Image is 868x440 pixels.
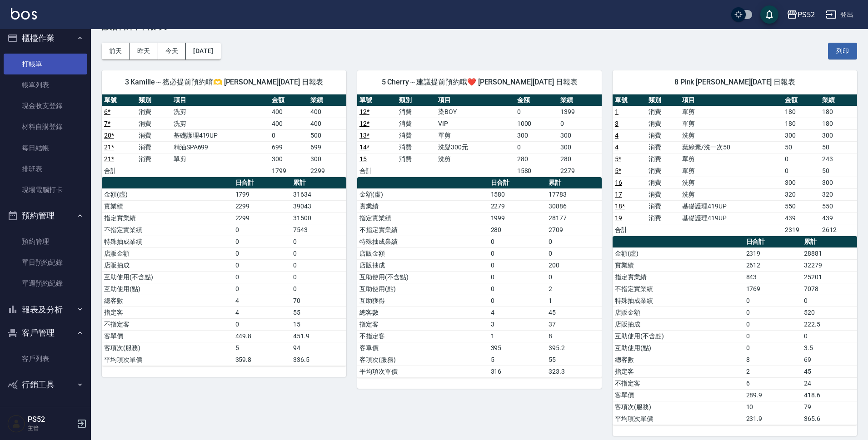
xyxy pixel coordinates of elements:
th: 日合計 [744,236,802,248]
td: 4 [233,295,291,307]
td: 1000 [515,118,559,129]
td: 平均項次單價 [102,354,233,366]
td: 不指定客 [613,377,744,389]
a: 材料自購登錄 [4,116,87,137]
td: 2612 [820,224,857,236]
th: 單號 [102,94,136,106]
td: 2319 [783,224,820,236]
img: Logo [11,8,37,20]
td: 合計 [613,224,646,236]
td: 300 [820,177,857,188]
td: 2709 [546,224,602,236]
td: 0 [489,236,546,247]
td: 2319 [744,247,802,259]
table: a dense table [102,94,346,177]
td: 互助使用(不含點) [357,271,489,283]
td: 客項次(服務) [613,401,744,413]
th: 日合計 [489,177,546,189]
td: 洗剪 [171,118,270,129]
a: 17 [615,191,622,198]
td: 消費 [646,118,680,129]
td: 金額(虛) [613,247,744,259]
td: 300 [308,153,346,165]
td: 互助獲得 [357,295,489,307]
td: 基礎護理419UP [680,200,783,212]
td: 不指定客 [357,330,489,342]
button: 行銷工具 [4,373,87,396]
td: 合計 [102,165,136,177]
td: 單剪 [171,153,270,165]
td: 300 [558,141,602,153]
td: 400 [308,118,346,129]
td: 550 [820,200,857,212]
td: 439 [783,212,820,224]
td: 0 [233,224,291,236]
td: 699 [269,141,308,153]
td: 6 [744,377,802,389]
td: 1799 [269,165,308,177]
td: 0 [291,247,346,259]
td: 特殊抽成業績 [102,236,233,247]
td: 消費 [397,141,436,153]
p: 主管 [28,424,74,432]
a: 4 [615,143,619,151]
td: 基礎護理419UP [171,129,270,141]
td: 平均項次單價 [357,366,489,377]
td: 互助使用(不含點) [613,330,744,342]
td: 總客數 [102,295,233,307]
td: 50 [783,141,820,153]
td: 消費 [646,212,680,224]
td: 0 [783,165,820,177]
td: 1580 [489,188,546,200]
td: 金額(虛) [102,188,233,200]
td: 0 [489,259,546,271]
td: 消費 [646,129,680,141]
td: 3.5 [802,342,857,354]
td: 0 [269,129,308,141]
a: 單日預約紀錄 [4,252,87,273]
td: 359.8 [233,354,291,366]
td: 31634 [291,188,346,200]
td: 2299 [308,165,346,177]
td: 消費 [397,129,436,141]
a: 帳單列表 [4,74,87,95]
td: 1399 [558,106,602,118]
td: 7078 [802,283,857,295]
td: 300 [269,153,308,165]
a: 16 [615,179,622,186]
td: 消費 [646,165,680,177]
td: 0 [489,247,546,259]
td: 店販金額 [102,247,233,259]
td: 不指定實業績 [613,283,744,295]
td: 消費 [646,106,680,118]
td: 店販抽成 [102,259,233,271]
td: 0 [233,247,291,259]
a: 15 [359,155,367,163]
td: 0 [515,141,559,153]
td: 2612 [744,259,802,271]
td: 0 [744,318,802,330]
td: 1999 [489,212,546,224]
button: [DATE] [186,43,220,59]
td: 300 [783,129,820,141]
td: 5 [233,342,291,354]
td: 消費 [397,118,436,129]
button: 列印 [828,43,857,59]
td: 289.9 [744,389,802,401]
td: 單剪 [436,129,514,141]
td: 0 [783,153,820,165]
td: 400 [308,106,346,118]
td: 10 [744,401,802,413]
td: 300 [515,129,559,141]
td: 單剪 [680,118,783,129]
td: 550 [783,200,820,212]
td: 洗剪 [680,129,783,141]
td: 消費 [136,129,171,141]
a: 排班表 [4,158,87,179]
td: 互助使用(不含點) [102,271,233,283]
a: 現場電腦打卡 [4,179,87,200]
td: 300 [820,129,857,141]
td: 180 [783,106,820,118]
td: 418.6 [802,389,857,401]
td: 店販抽成 [613,318,744,330]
